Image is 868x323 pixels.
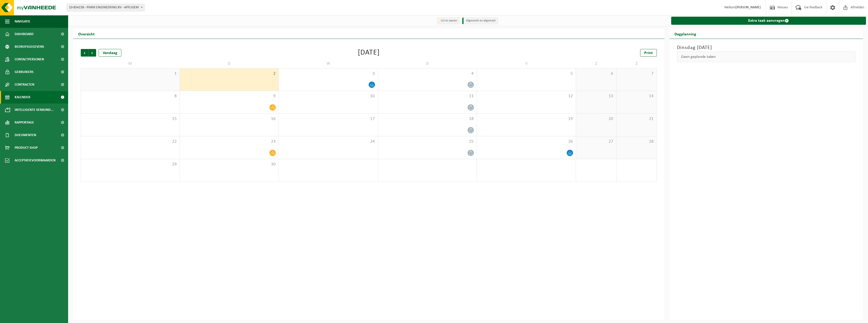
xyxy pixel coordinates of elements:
[180,59,279,68] td: D
[579,71,614,77] span: 6
[15,78,34,91] span: Contracten
[84,162,177,167] span: 29
[381,139,474,144] span: 25
[182,162,276,167] span: 30
[462,17,498,24] li: Afgewerkt en afgemeld
[281,93,375,99] span: 10
[15,104,54,116] span: Intelligente verbond...
[84,93,177,99] span: 8
[437,17,460,24] li: Uit te voeren
[671,17,866,25] a: Extra taak aanvragen
[579,116,614,122] span: 20
[81,49,88,57] span: Vorige
[479,139,573,144] span: 26
[67,4,145,11] span: 10-854158 - PIMM ENGINEERING BV - AFFLIGEM
[182,93,276,99] span: 9
[182,71,276,77] span: 2
[579,93,614,99] span: 13
[84,71,177,77] span: 1
[479,93,573,99] span: 12
[67,4,144,11] span: 10-854158 - PIMM ENGINEERING BV - AFFLIGEM
[15,116,34,129] span: Rapportage
[619,71,654,77] span: 7
[381,71,474,77] span: 4
[479,71,573,77] span: 5
[619,116,654,122] span: 21
[279,59,378,68] td: W
[15,40,44,53] span: Bedrijfsgegevens
[644,51,653,55] span: Print
[616,59,657,68] td: Z
[358,49,380,57] div: [DATE]
[619,139,654,144] span: 28
[15,15,30,28] span: Navigatie
[669,29,701,39] h2: Dagplanning
[15,91,30,104] span: Kalender
[182,139,276,144] span: 23
[281,116,375,122] span: 17
[84,116,177,122] span: 15
[84,139,177,144] span: 22
[381,116,474,122] span: 18
[378,59,477,68] td: D
[479,116,573,122] span: 19
[579,139,614,144] span: 27
[15,66,34,78] span: Gebruikers
[15,129,36,141] span: Documenten
[619,93,654,99] span: 14
[381,93,474,99] span: 11
[15,53,44,66] span: Contactpersonen
[677,44,856,52] h3: Dinsdag [DATE]
[736,6,761,9] strong: [PERSON_NAME]
[73,29,100,39] h2: Overzicht
[477,59,576,68] td: V
[89,49,96,57] span: Volgende
[640,49,657,57] a: Print
[99,49,121,57] div: Vandaag
[15,141,38,154] span: Product Shop
[281,71,375,77] span: 3
[677,52,856,62] div: Geen geplande taken
[576,59,616,68] td: Z
[15,154,56,167] span: Acceptatievoorwaarden
[15,28,34,40] span: Dashboard
[182,116,276,122] span: 16
[281,139,375,144] span: 24
[81,59,180,68] td: M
